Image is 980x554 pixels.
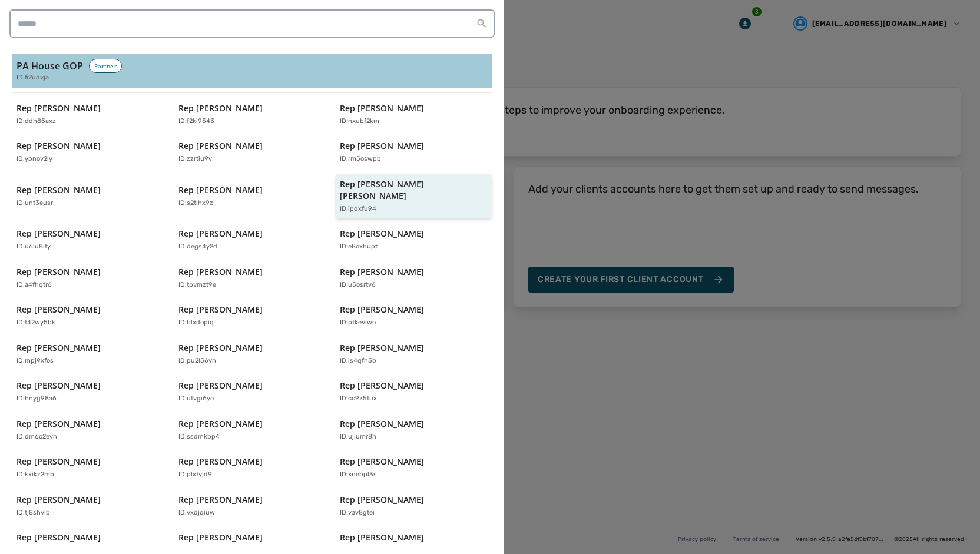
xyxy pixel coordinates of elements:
[335,261,492,295] button: Rep [PERSON_NAME]ID:u5osrtv6
[340,154,381,164] p: ID: rm5oswpb
[178,318,214,328] p: ID: blxdopiq
[335,337,492,371] button: Rep [PERSON_NAME]ID:is4qfn5b
[335,98,492,131] button: Rep [PERSON_NAME]ID:nxubf2km
[340,318,376,328] p: ID: ptkevlwo
[178,140,263,152] p: Rep [PERSON_NAME]
[340,266,424,278] p: Rep [PERSON_NAME]
[16,470,54,480] p: ID: kxikz2mb
[178,242,217,252] p: ID: degs4y2d
[178,432,220,442] p: ID: ssdmkbp4
[16,59,83,73] h3: PA House GOP
[16,318,55,328] p: ID: t42wy5bk
[12,337,169,371] button: Rep [PERSON_NAME]ID:mpj9xfos
[16,394,57,404] p: ID: hnyg98a6
[16,184,101,196] p: Rep [PERSON_NAME]
[174,261,331,295] button: Rep [PERSON_NAME]ID:tpvmzt9e
[16,494,101,506] p: Rep [PERSON_NAME]
[16,73,49,83] span: ID: fi2udvja
[335,299,492,333] button: Rep [PERSON_NAME]ID:ptkevlwo
[335,413,492,447] button: Rep [PERSON_NAME]ID:ujlumr8h
[16,456,101,467] p: Rep [PERSON_NAME]
[340,140,424,152] p: Rep [PERSON_NAME]
[174,451,331,485] button: Rep [PERSON_NAME]ID:plxfyjd9
[16,198,53,208] p: ID: unt3eusr
[178,266,263,278] p: Rep [PERSON_NAME]
[335,135,492,169] button: Rep [PERSON_NAME]ID:rm5oswpb
[340,204,376,214] p: ID: ipdxfu94
[178,470,212,480] p: ID: plxfyjd9
[174,135,331,169] button: Rep [PERSON_NAME]ID:zzrtiu9v
[178,494,263,506] p: Rep [PERSON_NAME]
[178,198,213,208] p: ID: s2tlhx9z
[340,178,476,202] p: Rep [PERSON_NAME] [PERSON_NAME]
[335,489,492,523] button: Rep [PERSON_NAME]ID:vav8gtei
[178,304,263,316] p: Rep [PERSON_NAME]
[340,456,424,467] p: Rep [PERSON_NAME]
[178,418,263,430] p: Rep [PERSON_NAME]
[178,280,216,290] p: ID: tpvmzt9e
[340,494,424,506] p: Rep [PERSON_NAME]
[12,174,169,219] button: Rep [PERSON_NAME]ID:unt3eusr
[340,102,424,114] p: Rep [PERSON_NAME]
[174,413,331,447] button: Rep [PERSON_NAME]ID:ssdmkbp4
[174,489,331,523] button: Rep [PERSON_NAME]ID:vxdjqiuw
[174,223,331,257] button: Rep [PERSON_NAME]ID:degs4y2d
[178,394,214,404] p: ID: utvgi6yo
[12,135,169,169] button: Rep [PERSON_NAME]ID:ypnov2ly
[16,102,101,114] p: Rep [PERSON_NAME]
[12,413,169,447] button: Rep [PERSON_NAME]ID:dm6c2eyh
[340,432,376,442] p: ID: ujlumr8h
[178,117,214,127] p: ID: f2ki9543
[178,456,263,467] p: Rep [PERSON_NAME]
[178,228,263,240] p: Rep [PERSON_NAME]
[12,489,169,523] button: Rep [PERSON_NAME]ID:tj8shvlb
[340,280,376,290] p: ID: u5osrtv6
[340,342,424,354] p: Rep [PERSON_NAME]
[174,174,331,219] button: Rep [PERSON_NAME]ID:s2tlhx9z
[340,228,424,240] p: Rep [PERSON_NAME]
[340,508,375,518] p: ID: vav8gtei
[16,356,54,366] p: ID: mpj9xfos
[12,451,169,485] button: Rep [PERSON_NAME]ID:kxikz2mb
[16,228,101,240] p: Rep [PERSON_NAME]
[16,532,101,543] p: Rep [PERSON_NAME]
[178,380,263,392] p: Rep [PERSON_NAME]
[12,54,492,88] button: PA House GOPPartnerID:fi2udvja
[178,508,215,518] p: ID: vxdjqiuw
[340,356,376,366] p: ID: is4qfn5b
[16,508,50,518] p: ID: tj8shvlb
[16,117,56,127] p: ID: ddh85axz
[89,59,122,73] div: Partner
[16,342,101,354] p: Rep [PERSON_NAME]
[16,140,101,152] p: Rep [PERSON_NAME]
[174,299,331,333] button: Rep [PERSON_NAME]ID:blxdopiq
[335,223,492,257] button: Rep [PERSON_NAME]ID:e8oxhupt
[12,261,169,295] button: Rep [PERSON_NAME]ID:a4fhqtr6
[340,117,379,127] p: ID: nxubf2km
[335,174,492,219] button: Rep [PERSON_NAME] [PERSON_NAME]ID:ipdxfu94
[178,356,216,366] p: ID: pu2l56yn
[12,223,169,257] button: Rep [PERSON_NAME]ID:u6lu8ify
[16,304,101,316] p: Rep [PERSON_NAME]
[178,184,263,196] p: Rep [PERSON_NAME]
[16,266,101,278] p: Rep [PERSON_NAME]
[340,418,424,430] p: Rep [PERSON_NAME]
[174,375,331,409] button: Rep [PERSON_NAME]ID:utvgi6yo
[340,380,424,392] p: Rep [PERSON_NAME]
[340,242,378,252] p: ID: e8oxhupt
[335,375,492,409] button: Rep [PERSON_NAME]ID:cc9z5tux
[16,418,101,430] p: Rep [PERSON_NAME]
[12,98,169,131] button: Rep [PERSON_NAME]ID:ddh85axz
[12,375,169,409] button: Rep [PERSON_NAME]ID:hnyg98a6
[178,154,212,164] p: ID: zzrtiu9v
[340,532,424,543] p: Rep [PERSON_NAME]
[178,532,263,543] p: Rep [PERSON_NAME]
[340,304,424,316] p: Rep [PERSON_NAME]
[16,280,52,290] p: ID: a4fhqtr6
[16,242,51,252] p: ID: u6lu8ify
[340,470,377,480] p: ID: xnebpl3s
[178,102,263,114] p: Rep [PERSON_NAME]
[174,337,331,371] button: Rep [PERSON_NAME]ID:pu2l56yn
[16,432,57,442] p: ID: dm6c2eyh
[16,380,101,392] p: Rep [PERSON_NAME]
